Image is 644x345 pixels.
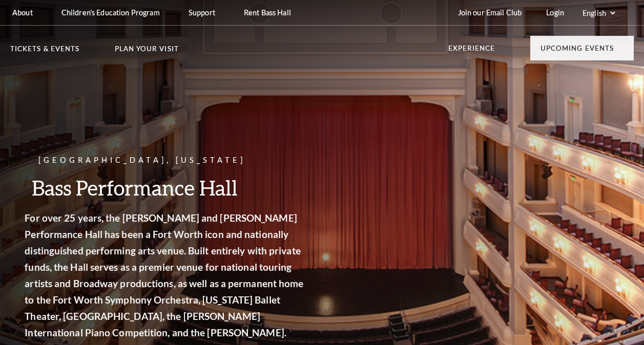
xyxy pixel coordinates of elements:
p: Tickets & Events [10,46,79,58]
p: Children's Education Program [61,8,160,17]
p: Experience [448,45,495,57]
select: Select: [580,8,617,18]
p: About [12,8,33,17]
p: Rent Bass Hall [244,8,291,17]
p: [GEOGRAPHIC_DATA], [US_STATE] [41,154,323,167]
h3: Bass Performance Hall [41,175,323,201]
p: Plan Your Visit [115,46,179,58]
p: Support [189,8,215,17]
strong: For over 25 years, the [PERSON_NAME] and [PERSON_NAME] Performance Hall has been a Fort Worth ico... [41,212,320,338]
p: Upcoming Events [541,45,614,57]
